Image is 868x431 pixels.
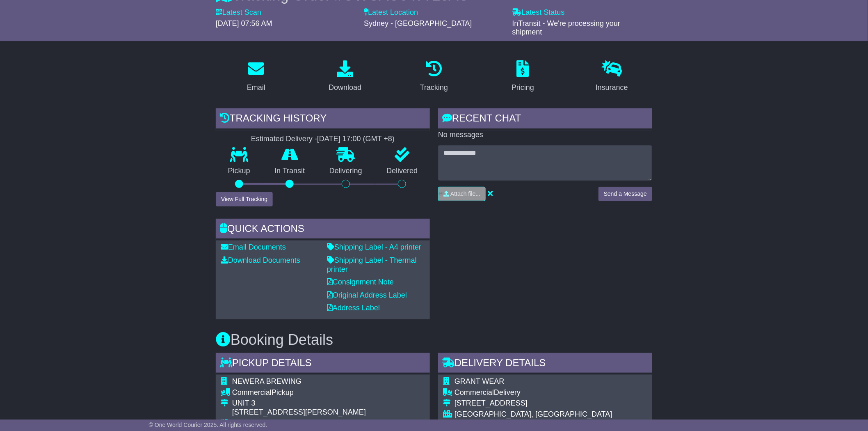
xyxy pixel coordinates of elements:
[512,19,621,37] span: InTransit - We're processing your shipment
[216,167,263,176] p: Pickup
[512,82,534,93] div: Pricing
[512,8,565,17] label: Latest Status
[415,57,453,96] a: Tracking
[327,278,394,286] a: Consignment Note
[232,399,418,408] div: UNIT 3
[438,353,652,375] div: Delivery Details
[232,388,418,397] div: Pickup
[232,377,302,385] span: NEWERA BREWING
[242,57,271,96] a: Email
[329,82,361,93] div: Download
[455,388,647,397] div: Delivery
[323,57,367,96] a: Download
[216,19,272,28] span: [DATE] 07:56 AM
[216,108,430,131] div: Tracking history
[216,192,273,206] button: View Full Tracking
[327,304,380,312] a: Address Label
[364,19,472,28] span: Sydney - [GEOGRAPHIC_DATA]
[327,243,421,251] a: Shipping Label - A4 printer
[317,135,395,144] div: [DATE] 17:00 (GMT +8)
[232,408,418,417] div: [STREET_ADDRESS][PERSON_NAME]
[263,167,318,176] p: In Transit
[455,410,647,419] div: [GEOGRAPHIC_DATA], [GEOGRAPHIC_DATA]
[420,82,448,93] div: Tracking
[506,57,539,96] a: Pricing
[221,243,286,251] a: Email Documents
[247,82,265,93] div: Email
[364,8,418,17] label: Latest Location
[590,57,633,96] a: Insurance
[438,131,652,140] p: No messages
[455,388,494,397] span: Commercial
[327,291,407,299] a: Original Address Label
[596,82,628,93] div: Insurance
[375,167,430,176] p: Delivered
[149,422,267,428] span: © One World Courier 2025. All rights reserved.
[598,187,652,201] button: Send a Message
[455,377,505,385] span: GRANT WEAR
[327,256,417,273] a: Shipping Label - Thermal printer
[221,256,300,264] a: Download Documents
[438,108,652,131] div: RECENT CHAT
[455,399,647,408] div: [STREET_ADDRESS]
[232,419,418,428] div: BRENDALE, [GEOGRAPHIC_DATA]
[232,388,272,397] span: Commercial
[216,8,261,17] label: Latest Scan
[216,353,430,375] div: Pickup Details
[216,135,430,144] div: Estimated Delivery -
[216,219,430,241] div: Quick Actions
[216,332,652,348] h3: Booking Details
[317,167,375,176] p: Delivering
